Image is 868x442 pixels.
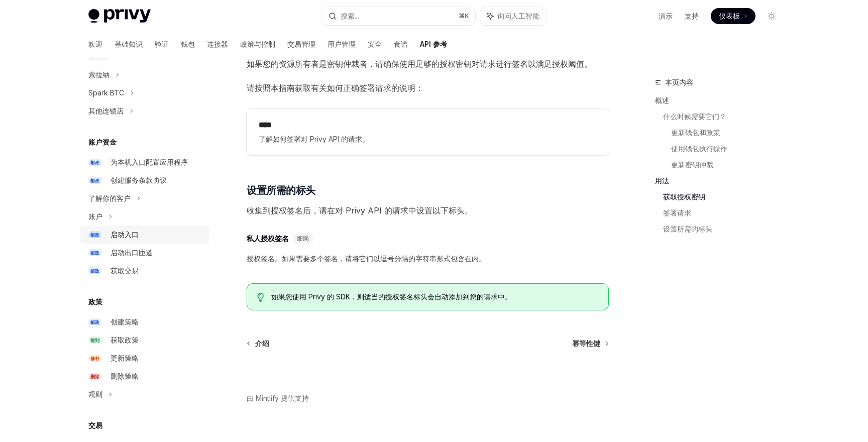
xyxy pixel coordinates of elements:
a: 设置所需的标头 [663,221,788,237]
font: 设置所需的标头 [663,225,712,233]
a: 基础知识 [115,32,143,56]
font: 获取政策 [111,336,139,344]
a: 政策与控制 [240,32,275,56]
font: 仪表板 [719,12,740,20]
a: 介绍 [248,339,269,349]
font: 邮政 [90,160,99,165]
font: 询问人工智能 [497,12,539,20]
font: 介绍 [255,339,269,348]
font: 创建策略 [111,317,139,326]
a: 邮政启动出口匝道 [80,244,209,262]
font: 私人授权签名 [247,234,289,243]
a: API 参考 [420,32,447,56]
a: 幂等性键 [572,339,608,349]
font: 签署请求 [663,208,691,217]
font: 演示 [659,12,673,20]
a: 钱包 [181,32,195,56]
font: 细绳 [297,235,309,243]
font: 验证 [155,40,169,48]
font: 索拉纳 [88,70,110,79]
font: 启动出口匝道 [111,248,153,257]
font: 连接器 [207,40,228,48]
font: 用户管理 [328,40,356,48]
a: 什么时候需要它们？ [663,108,788,125]
a: 连接器 [207,32,228,56]
a: ****了解如何签署对 Privy API 的请求。 [247,109,609,155]
a: 安全 [368,32,382,56]
font: 安全 [368,40,382,48]
a: 邮政获取交易 [80,262,209,280]
a: 更新密钥仲裁 [671,157,788,173]
img: 灯光标志 [88,9,151,23]
a: 用户管理 [328,32,356,56]
font: API 参考 [420,40,447,48]
a: 验证 [155,32,169,56]
font: 如果您的资源所有者是密钥仲裁者，请确保使用足够的授权密钥对请求进行签名以满足授权阈值。 [247,59,592,69]
font: 账户资金 [88,138,117,146]
font: 获取授权密钥 [663,192,705,201]
font: 邮政 [90,232,99,238]
a: 演示 [659,11,673,21]
font: 请按照本指南获取有关如何正确签署请求的说明： [247,83,423,93]
font: 更新钱包和政策 [671,128,720,137]
font: 修补 [90,356,99,361]
font: 邮政 [90,178,99,183]
font: 更新策略 [111,354,139,362]
font: 删除 [90,374,99,379]
font: 邮政 [90,268,99,274]
font: 钱包 [181,40,195,48]
a: 删除删除策略 [80,367,209,385]
font: 如果您使用 Privy 的 SDK，则适当的授权签名标头会自动添加到您的请求中。 [271,292,512,301]
font: 了解如何签署对 Privy API 的请求。 [259,135,369,143]
font: 得到 [90,338,99,343]
button: 搜索...⌘K [321,7,475,25]
font: 支持 [685,12,699,20]
font: 交易管理 [287,40,315,48]
font: 食谱 [394,40,408,48]
font: 什么时候需要它们？ [663,112,726,121]
svg: 提示 [257,293,264,302]
a: 更新钱包和政策 [671,125,788,141]
font: Spark BTC [88,88,124,97]
font: 为本机入口配置应用程序 [111,158,188,166]
font: 账户 [88,212,102,220]
font: K [465,12,469,20]
font: 交易 [88,421,102,429]
font: 本页内容 [665,78,693,86]
font: 规则 [88,390,102,398]
a: 邮政为本机入口配置应用程序 [80,153,209,171]
font: 邮政 [90,319,99,325]
font: 欢迎 [88,40,102,48]
a: 邮政创建策略 [80,313,209,331]
font: 基础知识 [115,40,143,48]
a: 食谱 [394,32,408,56]
a: 交易管理 [287,32,315,56]
a: 概述 [655,92,788,108]
a: 支持 [685,11,699,21]
a: 获取授权密钥 [663,189,788,205]
font: 设置所需的标头 [247,184,315,196]
a: 由 Mintlify 提供支持 [247,393,309,403]
font: 用法 [655,176,669,185]
font: 政策 [88,297,102,306]
font: 由 Mintlify 提供支持 [247,394,309,402]
font: 获取交易 [111,266,139,275]
font: 收集到授权签名后，请在对 Privy API 的请求中设置以下标头。 [247,205,473,215]
a: 修补更新策略 [80,349,209,367]
button: 询问人工智能 [480,7,547,25]
font: 概述 [655,96,669,104]
font: 更新密钥仲裁 [671,160,713,169]
a: 欢迎 [88,32,102,56]
font: 使用钱包执行操作 [671,144,727,153]
font: 授权签名。如果需要多个签名，请将它们以逗号分隔的字符串形式包含在内。 [247,254,486,263]
font: 启动入口 [111,230,139,239]
font: 搜索... [341,12,359,20]
font: 其他连锁店 [88,106,124,115]
a: 签署请求 [663,205,788,221]
a: 使用钱包执行操作 [671,141,788,157]
a: 邮政启动入口 [80,226,209,244]
a: 得到获取政策 [80,331,209,349]
font: 了解你的客户 [88,194,131,202]
font: 政策与控制 [240,40,275,48]
a: 用法 [655,173,788,189]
